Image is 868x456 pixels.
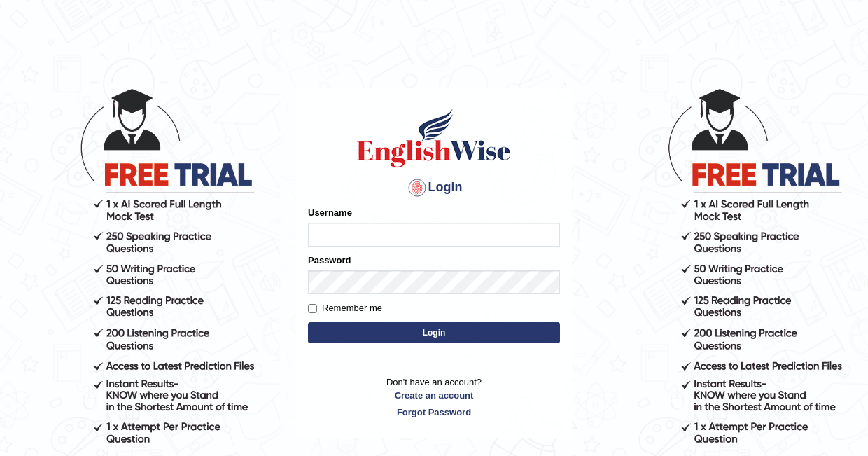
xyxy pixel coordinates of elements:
label: Password [308,254,351,267]
label: Remember me [308,301,382,315]
input: Remember me [308,304,317,313]
button: Login [308,322,560,343]
a: Forgot Password [308,406,560,419]
img: Logo of English Wise sign in for intelligent practice with AI [354,106,514,170]
h4: Login [308,177,560,199]
label: Username [308,206,352,219]
p: Don't have an account? [308,375,560,419]
a: Create an account [308,389,560,402]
